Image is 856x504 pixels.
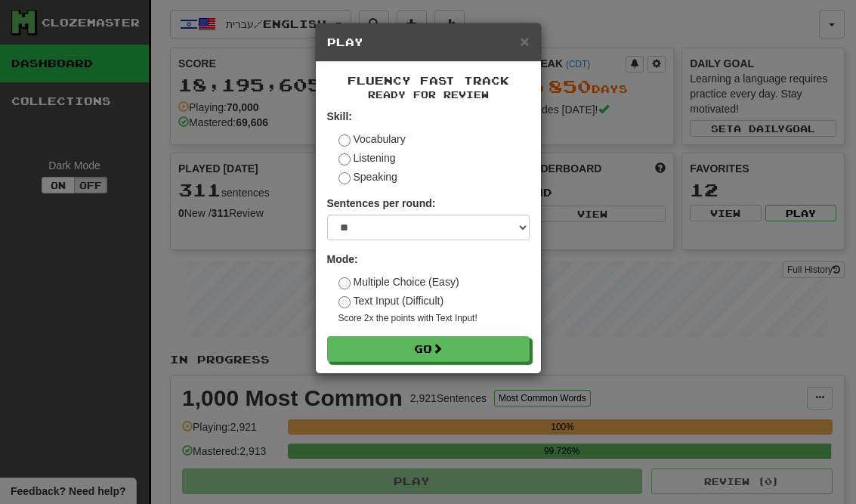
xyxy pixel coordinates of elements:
label: Text Input (Difficult) [338,293,444,308]
label: Multiple Choice (Easy) [338,274,459,289]
button: Close [520,33,529,49]
label: Vocabulary [338,131,406,147]
label: Listening [338,150,396,165]
strong: Skill: [327,110,352,122]
small: Ready for Review [327,88,530,101]
small: Score 2x the points with Text Input ! [338,312,530,325]
input: Listening [338,153,351,165]
label: Sentences per round: [327,196,436,211]
input: Vocabulary [338,135,351,147]
button: Go [327,336,530,362]
span: × [520,32,529,50]
strong: Mode: [327,253,358,265]
label: Speaking [338,169,397,184]
input: Speaking [338,172,351,184]
h5: Play [327,35,530,50]
input: Text Input (Difficult) [338,296,351,308]
input: Multiple Choice (Easy) [338,277,351,289]
span: Fluency Fast Track [348,74,509,87]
